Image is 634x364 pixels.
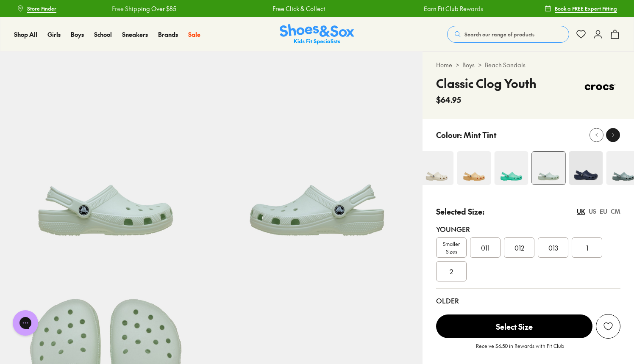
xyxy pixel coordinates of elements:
a: Shoes & Sox [280,24,354,45]
span: Book a FREE Expert Fitting [555,5,617,12]
iframe: Gorgias live chat messenger [8,307,42,339]
span: Brands [158,30,178,39]
div: Older [436,295,620,306]
span: Boys [71,30,84,39]
a: Earn Fit Club Rewards [295,4,354,13]
span: $64.95 [436,94,461,105]
a: Store Finder [17,1,56,16]
span: Select Size [436,314,592,338]
div: EU [600,207,607,216]
span: 2 [450,266,453,276]
a: School [94,30,112,39]
span: 012 [514,243,524,253]
img: 4-502800_1 [420,151,454,185]
span: Search our range of products [464,30,534,38]
div: CM [611,207,620,216]
a: Free Click & Collect [144,4,196,13]
span: 1 [586,243,588,253]
p: Selected Size: [436,206,484,217]
span: 011 [481,243,489,253]
a: Sneakers [122,30,148,39]
img: Vendor logo [580,74,620,100]
p: Receive $6.50 in Rewards with Fit Club [476,342,564,357]
div: UK [577,207,585,216]
div: > > [436,61,620,69]
h4: Classic Clog Youth [436,74,537,92]
a: Book a FREE Expert Fitting [545,1,617,16]
a: Boys [71,30,84,39]
a: Home [436,61,452,69]
button: Add to Wishlist [596,314,620,339]
span: Sale [188,30,200,39]
div: US [589,207,596,216]
span: Smaller Sizes [437,240,466,255]
p: Colour: [436,129,462,141]
span: 013 [548,243,558,253]
img: 5-553265_1 [211,52,423,263]
span: School [94,30,112,39]
a: Girls [47,30,61,39]
div: Younger [436,224,620,234]
span: Shop All [14,30,37,39]
button: Search our range of products [447,26,569,43]
img: 4-367741_1 [569,151,603,185]
img: 4-538782_1 [457,151,491,185]
a: Sale [188,30,200,39]
a: Beach Sandals [485,61,526,69]
a: Brands [158,30,178,39]
span: Store Finder [27,5,56,12]
a: Boys [462,61,475,69]
button: Select Size [436,314,592,339]
img: SNS_Logo_Responsive.svg [280,24,354,45]
span: Sneakers [122,30,148,39]
a: Shop All [14,30,37,39]
p: Mint Tint [464,129,496,141]
img: 4-553264_1 [532,152,565,185]
span: Girls [47,30,61,39]
img: 4-502818_1 [495,151,528,185]
a: Free Shipping Over $85 [448,4,512,13]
